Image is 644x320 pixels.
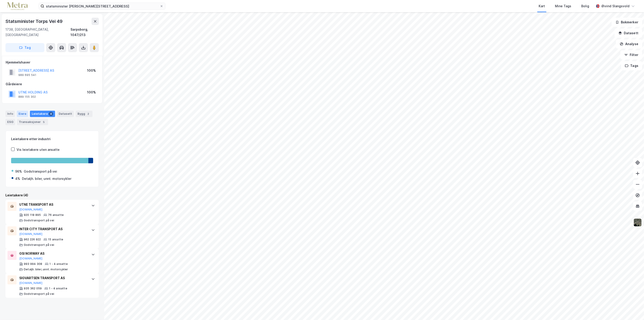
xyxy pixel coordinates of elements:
[86,112,91,116] div: 2
[19,208,43,211] button: [DOMAIN_NAME]
[5,18,63,25] div: Statsminister Torps Vei 49
[555,3,571,9] div: Mine Tags
[30,111,55,117] div: Leietakere
[24,292,54,296] div: Godstransport på vei
[24,243,54,247] div: Godstransport på vei
[87,90,96,95] div: 100%
[18,95,36,99] div: 889 155 302
[24,268,68,271] div: Detaljh. biler, unnt. motorsykler
[17,119,48,125] div: Transaksjoner
[621,61,642,70] button: Tags
[601,3,629,9] div: Øivind Slangsvold
[19,251,87,256] div: GSI NORWAY AS
[616,39,642,49] button: Analyse
[5,27,70,38] div: 1738, [GEOGRAPHIC_DATA], [GEOGRAPHIC_DATA]
[621,298,644,320] div: Kontrollprogram for chat
[19,232,43,236] button: [DOMAIN_NAME]
[24,219,54,222] div: Godstransport på vei
[24,238,41,241] div: 962 226 922
[17,111,28,117] div: Eiere
[6,81,99,87] div: Gårdeiere
[581,3,589,9] div: Bolig
[621,298,644,320] iframe: Chat Widget
[7,2,28,10] img: metra-logo.256734c3b2bbffee19d4.png
[19,226,87,232] div: INTER CITY TRANSPORT AS
[57,111,74,117] div: Datasett
[48,238,63,241] div: 15 ansatte
[19,275,87,281] div: SIGVARTSEN TRANSPORT AS
[615,29,642,38] button: Datasett
[17,147,60,152] div: Vis leietakere uten ansatte
[19,202,87,207] div: UTNE TRANSPORT AS
[5,119,15,125] div: ESG
[22,176,71,181] div: Detaljh. biler, unnt. motorsykler
[15,176,20,181] div: 4%
[70,27,99,38] div: Sarpsborg, 1047/213
[76,111,92,117] div: Bygg
[5,111,15,117] div: Info
[49,112,53,116] div: 4
[612,18,642,27] button: Bokmerker
[18,73,36,77] div: 989 695 541
[42,120,46,124] div: 5
[24,262,42,266] div: 993 994 308
[539,3,545,9] div: Kart
[633,218,642,227] img: 9k=
[6,60,99,65] div: Hjemmelshaver
[44,3,160,10] input: Søk på adresse, matrikkel, gårdeiere, leietakere eller personer
[19,257,43,260] button: [DOMAIN_NAME]
[15,169,22,174] div: 96%
[24,213,41,217] div: 920 118 895
[24,169,57,174] div: Godstransport på vei
[11,136,93,142] div: Leietakere etter industri
[49,287,67,290] div: 1 - 4 ansatte
[620,50,642,59] button: Filter
[49,262,68,266] div: 1 - 4 ansatte
[5,43,44,52] button: Tag
[24,287,42,290] div: 935 362 059
[5,193,99,198] div: Leietakere (4)
[19,281,43,285] button: [DOMAIN_NAME]
[48,213,64,217] div: 76 ansatte
[87,68,96,73] div: 100%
